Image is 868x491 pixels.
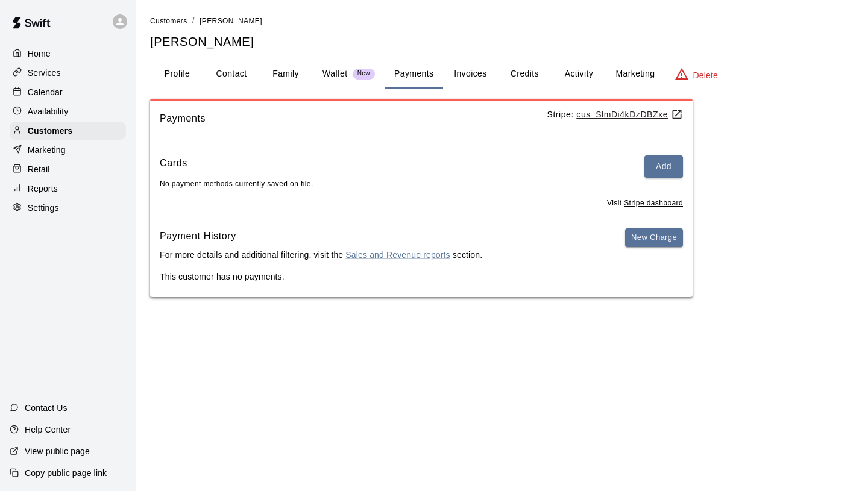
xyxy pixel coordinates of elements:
button: Credits [497,60,552,89]
p: Delete [693,69,718,81]
nav: breadcrumb [150,14,854,28]
button: Invoices [443,60,497,89]
p: For more details and additional filtering, visit the section. [160,249,482,261]
a: Stripe dashboard [624,199,683,207]
button: Profile [150,60,204,89]
p: View public page [25,445,90,457]
button: Add [644,155,683,178]
span: No payment methods currently saved on file. [160,180,313,188]
a: cus_SlmDi4kDzDBZxe [576,110,683,119]
div: basic tabs example [150,60,854,89]
button: Contact [204,60,259,89]
span: Visit [607,198,683,210]
a: Settings [10,199,126,217]
span: [PERSON_NAME] [200,17,262,25]
p: Stripe: [547,108,683,121]
p: Wallet [322,67,348,80]
button: New Charge [625,228,683,247]
p: Customers [28,125,72,137]
a: Marketing [10,141,126,159]
a: Home [10,45,126,63]
h6: Payment History [160,228,482,244]
p: Settings [28,202,59,214]
a: Sales and Revenue reports [345,250,450,260]
a: Retail [10,160,126,178]
p: Services [28,67,61,79]
a: Services [10,64,126,82]
a: Calendar [10,83,126,101]
p: Calendar [28,86,63,98]
p: Contact Us [25,402,68,414]
span: Customers [150,17,187,25]
p: Availability [28,105,69,117]
button: Payments [385,60,443,89]
p: Copy public page link [25,467,107,479]
p: Home [28,48,51,60]
a: Reports [10,180,126,198]
p: Retail [28,163,50,175]
a: Customers [10,122,126,140]
li: / [192,14,195,27]
p: This customer has no payments. [160,271,683,283]
span: Payments [160,111,547,127]
a: Availability [10,102,126,120]
button: Family [259,60,313,89]
h5: [PERSON_NAME] [150,34,854,50]
h6: Cards [160,155,187,178]
p: Help Center [25,424,71,436]
button: Activity [552,60,606,89]
p: Reports [28,183,58,195]
a: Customers [150,16,187,25]
p: Marketing [28,144,66,156]
span: New [353,70,375,78]
button: Marketing [606,60,664,89]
